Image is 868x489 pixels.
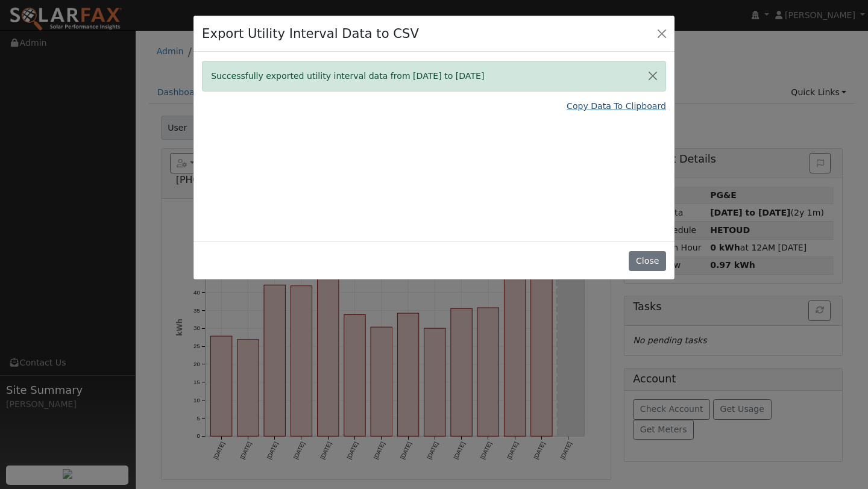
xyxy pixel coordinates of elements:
button: Close [640,61,665,91]
div: Successfully exported utility interval data from [DATE] to [DATE] [202,61,666,92]
button: Close [629,251,665,272]
h4: Export Utility Interval Data to CSV [202,24,419,43]
button: Close [653,25,670,42]
a: Copy Data To Clipboard [567,100,666,113]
